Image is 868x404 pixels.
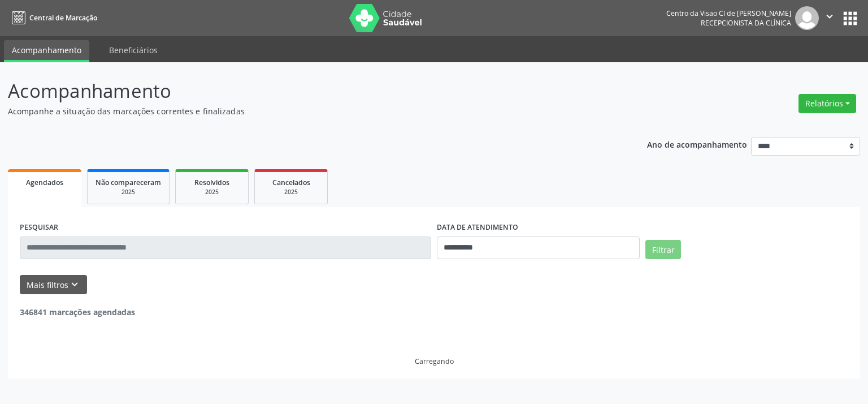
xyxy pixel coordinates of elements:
span: Central de Marcação [29,13,97,23]
button: apps [840,8,860,28]
p: Acompanhamento [8,77,605,105]
span: Não compareceram [96,178,161,187]
div: 2025 [184,188,240,196]
img: img [795,6,819,30]
div: Centro da Visao Cl de [PERSON_NAME] [666,8,791,18]
p: Acompanhe a situação das marcações correntes e finalizadas [8,105,605,117]
div: 2025 [263,188,319,196]
span: Cancelados [272,178,310,187]
button: Filtrar [645,240,681,259]
label: PESQUISAR [20,219,58,237]
a: Acompanhamento [4,40,89,62]
button: Relatórios [798,94,856,113]
a: Central de Marcação [8,8,97,27]
span: Resolvidos [194,178,229,187]
p: Ano de acompanhamento [647,137,747,151]
span: Agendados [26,178,63,187]
i: keyboard_arrow_down [68,278,81,291]
div: Carregando [415,356,454,366]
span: Recepcionista da clínica [701,18,791,28]
label: DATA DE ATENDIMENTO [437,219,518,237]
div: 2025 [96,188,161,196]
i:  [823,10,836,23]
strong: 346841 marcações agendadas [20,307,135,317]
button:  [819,6,840,30]
button: Mais filtroskeyboard_arrow_down [20,275,87,295]
a: Beneficiários [101,40,166,60]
